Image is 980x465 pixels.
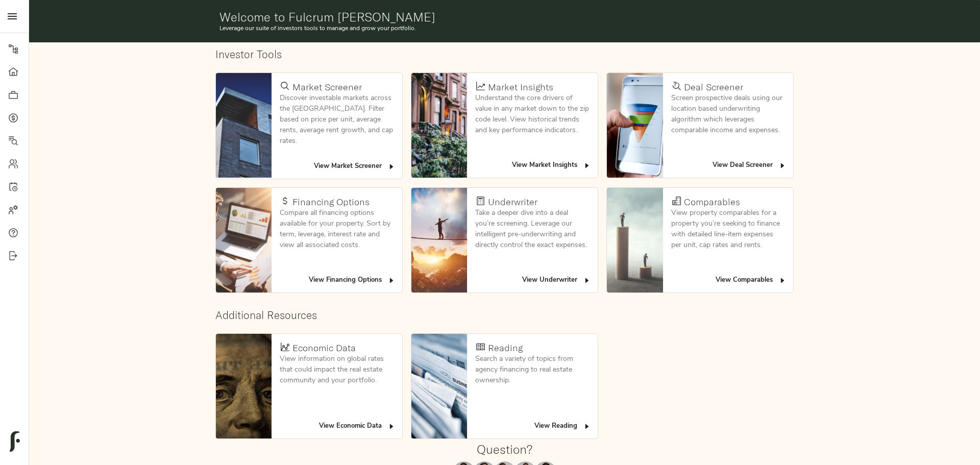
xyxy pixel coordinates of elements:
[10,431,20,452] img: logo
[306,273,398,288] button: View Financing Options
[280,93,394,146] p: Discover investable markets across the [GEOGRAPHIC_DATA]. Filter based on price per unit, average...
[488,342,523,354] h4: Reading
[411,188,468,292] img: Underwriter
[475,93,590,136] p: Understand the core drivers of value in any market down to the zip code level. View historical tr...
[671,208,786,251] p: View property comparables for a property you’re seeking to finance with detailed line-item expens...
[215,48,794,61] h2: Investor Tools
[292,82,362,93] h4: Market Screener
[475,208,590,251] p: Take a deeper dive into a deal you’re screening. Leverage our intelligent pre-underwriting and di...
[216,334,272,438] img: Economic Data
[509,158,594,174] button: View Market Insights
[215,309,794,322] h2: Additional Resources
[607,188,663,292] img: Comparables
[316,419,398,434] button: View Economic Data
[311,159,398,175] button: View Market Screener
[216,188,272,292] img: Financing Options
[280,354,394,386] p: View information on global rates that could impact the real estate community and your portfolio.
[607,73,663,178] img: Deal Screener
[216,73,272,178] img: Market Screener
[522,275,591,286] span: View Underwriter
[671,93,786,136] p: Screen prospective deals using our location based underwriting algorithm which leverages comparab...
[292,342,356,354] h4: Economic Data
[309,275,396,286] span: View Financing Options
[219,24,790,33] p: Leverage our suite of investors tools to manage and grow your portfolio.
[684,197,740,208] h4: Comparables
[411,73,468,178] img: Market Insights
[488,197,537,208] h4: Underwriter
[475,354,590,386] p: Search a variety of topics from agency financing to real estate ownership.
[534,421,591,432] span: View Reading
[713,273,789,288] button: View Comparables
[411,334,468,438] img: Reading
[319,421,396,432] span: View Economic Data
[477,442,532,456] h1: Question?
[512,160,591,172] span: View Market Insights
[684,82,743,93] h4: Deal Screener
[219,10,790,24] h1: Welcome to Fulcrum [PERSON_NAME]
[710,158,789,174] button: View Deal Screener
[488,82,553,93] h4: Market Insights
[292,197,370,208] h4: Financing Options
[280,208,394,251] p: Compare all financing options available for your property. Sort by term, leverage, interest rate ...
[713,160,787,172] span: View Deal Screener
[716,275,787,286] span: View Comparables
[314,161,396,173] span: View Market Screener
[532,419,594,434] button: View Reading
[520,273,594,288] button: View Underwriter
